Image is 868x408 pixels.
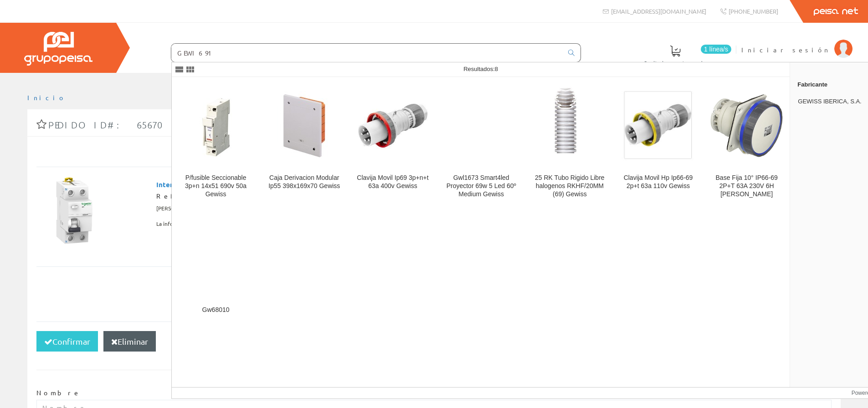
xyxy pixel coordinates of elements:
[621,88,695,163] img: Clavija Movil Hp Ip66-69 2p+t 63a 110v Gewiss
[156,192,467,201] div: Ref. A9R60240
[701,45,731,54] span: 1 línea/s
[172,77,260,209] a: P/fusible Seccionable 3p+n 14x51 690v 50a Gewiss P/fusible Seccionable 3p+n 14x51 690v 50a Gewiss
[741,45,830,54] span: Iniciar sesión
[156,176,356,192] span: Interruptor diferencial IID 2P 40A 30mA clase-AC residencial
[729,7,778,15] span: [PHONE_NUMBER]
[526,77,614,209] a: 25 RK Tubo Rigido Libre halogenos RKHF/20MM (69) Gewiss 25 RK Tubo Rigido Libre halogenos RKHF/20...
[179,174,252,199] div: P/fusible Seccionable 3p+n 14x51 690v 50a Gewiss
[611,7,706,15] span: [EMAIL_ADDRESS][DOMAIN_NAME]
[635,38,734,71] a: 1 línea/s Pedido actual
[36,388,81,398] label: Nombre
[156,216,330,232] span: La información sobre el stock estará disponible cuando se identifique.
[356,89,429,162] img: Clavija Movil Ip69 3p+n+t 63a 400v Gewiss
[356,174,429,190] div: Clavija Movil Ip69 3p+n+t 63a 400v Gewiss
[703,77,791,209] a: Base Fija 10° IP66-69 2P+T 63A 230V 6H CP Gewiss Base Fija 10° IP66-69 2P+T 63A 230V 6H [PERSON_N...
[172,209,260,325] a: Gw68010 Gw68010
[36,331,98,352] button: Confirmar
[543,85,596,167] img: 25 RK Tubo Rigido Libre halogenos RKHF/20MM (69) Gewiss
[27,93,66,102] a: Inicio
[40,176,108,245] img: Foto artículo Interruptor diferencial IID 2P 40A 30mA clase-AC residencial (150x150)
[171,44,563,62] input: Buscar ...
[156,201,301,216] span: [PERSON_NAME] ELECTRIC ESPAÑA, [GEOGRAPHIC_DATA]
[260,77,348,209] a: Caja Derivacion Modular Ip55 398x169x70 Gewiss Caja Derivacion Modular Ip55 398x169x70 Gewiss
[48,119,557,130] span: Pedido ID#: 65670 | [DATE] 14:36:45 | Cliente Invitado 1005432946 (1005432946)
[24,32,92,66] img: Grupo Peisa
[533,174,606,199] div: 25 RK Tubo Rigido Libre halogenos RKHF/20MM (69) Gewiss
[179,306,252,314] div: Gw68010
[103,331,156,352] button: Eliminar
[188,91,244,160] img: P/fusible Seccionable 3p+n 14x51 690v 50a Gewiss
[36,266,832,321] div: Total pedido: Total líneas:
[437,77,525,209] a: Gwl1673 Smart4led Proyector 69w 5 Led 60º Medium Gewiss Gwl1673 Smart4led Proyector 69w 5 Led 60º...
[741,38,853,46] a: Iniciar sesión
[495,66,498,72] span: 8
[710,94,783,158] img: Base Fija 10° IP66-69 2P+T 63A 230V 6H CP Gewiss
[445,174,518,199] div: Gwl1673 Smart4led Proyector 69w 5 Led 60º Medium Gewiss
[614,77,702,209] a: Clavija Movil Hp Ip66-69 2p+t 63a 110v Gewiss Clavija Movil Hp Ip66-69 2p+t 63a 110v Gewiss
[710,174,783,199] div: Base Fija 10° IP66-69 2P+T 63A 230V 6H [PERSON_NAME]
[267,174,341,190] div: Caja Derivacion Modular Ip55 398x169x70 Gewiss
[621,174,695,190] div: Clavija Movil Hp Ip66-69 2p+t 63a 110v Gewiss
[349,77,437,209] a: Clavija Movil Ip69 3p+n+t 63a 400v Gewiss Clavija Movil Ip69 3p+n+t 63a 400v Gewiss
[277,91,332,160] img: Caja Derivacion Modular Ip55 398x169x70 Gewiss
[463,66,498,72] span: Resultados:
[644,58,706,67] span: Pedido actual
